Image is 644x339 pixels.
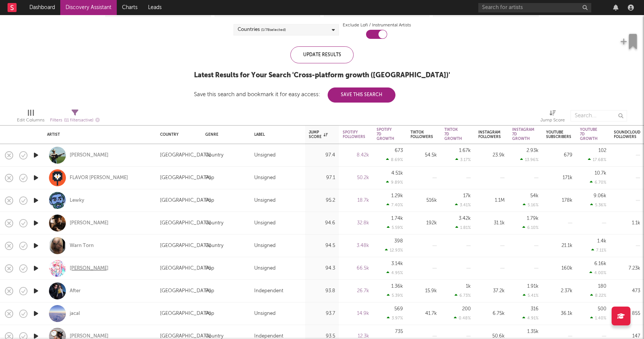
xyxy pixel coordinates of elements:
[205,241,223,250] div: Country
[70,310,80,317] div: jacal
[614,219,640,228] div: 1.1k
[391,261,403,266] div: 3.14k
[512,127,534,141] div: Instagram 7D Growth
[205,219,223,228] div: Country
[546,264,572,273] div: 160k
[309,241,335,250] div: 94.5
[444,127,462,141] div: Tiktok 7D Growth
[589,270,606,275] div: 4.00 %
[194,92,395,97] div: Save this search and bookmark it for easy access:
[70,152,108,159] a: [PERSON_NAME]
[590,293,606,298] div: 8.22 %
[47,132,149,137] div: Artist
[205,287,214,296] div: Pop
[254,309,276,318] div: Unsigned
[309,173,335,183] div: 97.1
[205,309,214,318] div: Pop
[205,151,223,160] div: Country
[254,151,276,160] div: Unsigned
[527,216,539,221] div: 1.79k
[50,116,100,125] div: Filters
[343,21,411,30] label: Exclude Lofi / Instrumental Artists
[391,284,403,289] div: 1.36k
[261,25,286,34] span: ( 1 / 78 selected)
[254,264,276,273] div: Unsigned
[523,202,539,207] div: 5.16 %
[411,151,437,160] div: 54.5k
[343,130,365,139] div: Spotify Followers
[571,110,627,121] input: Search...
[70,175,128,181] a: FLAVOR [PERSON_NAME]
[205,264,214,273] div: Pop
[478,151,505,160] div: 23.9k
[530,193,539,198] div: 54k
[160,196,211,205] div: [GEOGRAPHIC_DATA]
[309,287,335,296] div: 93.8
[614,130,640,139] div: Soundcloud Followers
[598,148,606,153] div: 102
[343,196,369,205] div: 18.7k
[254,219,276,228] div: Unsigned
[595,171,606,176] div: 10.7k
[17,116,44,125] div: Edit Columns
[386,202,403,207] div: 7.40 %
[455,157,471,162] div: 3.17 %
[343,219,369,228] div: 32.8k
[597,239,606,244] div: 1.4k
[454,316,471,321] div: 0.48 %
[462,307,471,311] div: 200
[290,46,354,63] div: Update Results
[478,309,505,318] div: 6.75k
[395,329,403,334] div: 735
[546,241,572,250] div: 21.1k
[614,287,640,296] div: 473
[386,270,403,275] div: 4.95 %
[411,287,437,296] div: 15.9k
[546,309,572,318] div: 36.1k
[205,173,214,183] div: Pop
[387,293,403,298] div: 5.39 %
[387,316,403,321] div: 3.97 %
[391,193,403,198] div: 1.29k
[205,132,243,137] div: Genre
[394,239,403,244] div: 398
[194,71,450,80] div: Latest Results for Your Search ' Cross-platform growth ([GEOGRAPHIC_DATA]) '
[546,196,572,205] div: 178k
[594,193,606,198] div: 9.06k
[309,219,335,228] div: 94.6
[520,157,539,162] div: 13.96 %
[395,148,403,153] div: 673
[343,151,369,160] div: 8.42k
[594,261,606,266] div: 6.16k
[50,106,100,128] div: Filters(11 filters active)
[590,202,606,207] div: 5.36 %
[455,202,471,207] div: 3.41 %
[160,173,211,183] div: [GEOGRAPHIC_DATA]
[540,106,565,128] div: Jump Score
[17,106,44,128] div: Edit Columns
[478,287,505,296] div: 37.2k
[160,219,211,228] div: [GEOGRAPHIC_DATA]
[591,248,606,253] div: 7.11 %
[478,219,505,228] div: 31.1k
[254,196,276,205] div: Unsigned
[527,329,539,334] div: 1.35k
[309,309,335,318] div: 93.7
[70,220,108,227] a: [PERSON_NAME]
[386,180,403,185] div: 9.89 %
[70,197,84,204] a: Lewky
[70,242,94,249] div: Warn Torn
[546,287,572,296] div: 2.37k
[459,216,471,221] div: 3.42k
[522,225,539,230] div: 6.10 %
[309,151,335,160] div: 97.4
[411,130,433,139] div: Tiktok Followers
[309,196,335,205] div: 95.2
[328,87,395,103] button: Save This Search
[411,219,437,228] div: 192k
[385,248,403,253] div: 12.93 %
[254,241,276,250] div: Unsigned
